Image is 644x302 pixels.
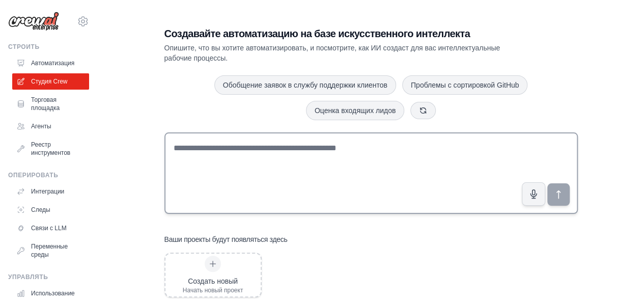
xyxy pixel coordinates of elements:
[8,172,58,179] font: Оперировать
[31,96,60,112] font: Торговая площадка
[164,235,288,243] font: Ваши проекты будут появляться здесь
[31,290,75,297] font: Использование
[410,102,436,119] button: Получите новые предложения
[164,44,500,62] font: Опишите, что вы хотите автоматизировать, и посмотрите, как ИИ создаст для вас интеллектуальные ра...
[8,43,40,50] font: Строить
[411,81,519,89] font: Проблемы с сортировкой GitHub
[31,78,67,85] font: Студия Crew
[31,60,74,67] font: Автоматизация
[8,273,48,281] font: Управлять
[223,81,387,89] font: Обобщение заявок в службу поддержки клиентов
[12,238,89,263] a: Переменные среды
[12,118,89,134] a: Агенты
[31,188,64,195] font: Интеграции
[31,206,50,213] font: Следы
[12,220,89,236] a: Связи с LLM
[306,101,405,120] button: Оценка входящих лидов
[31,225,67,232] font: Связи с LLM
[31,123,51,130] font: Агенты
[188,277,238,285] font: Создать новый
[214,75,396,95] button: Обобщение заявок в службу поддержки клиентов
[12,285,89,301] a: Использование
[315,106,396,115] font: Оценка входящих лидов
[522,182,545,206] button: Нажмите, чтобы озвучить свою идею автоматизации
[12,202,89,218] a: Следы
[12,55,89,71] a: Автоматизация
[12,183,89,200] a: Интеграции
[402,75,527,95] button: Проблемы с сортировкой GitHub
[31,243,68,258] font: Переменные среды
[164,28,470,39] font: Создавайте автоматизацию на базе искусственного интеллекта
[31,141,70,156] font: Реестр инструментов
[12,92,89,116] a: Торговая площадка
[12,73,89,90] a: Студия Crew
[8,12,59,31] img: Логотип
[183,287,243,294] font: Начать новый проект
[12,136,89,161] a: Реестр инструментов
